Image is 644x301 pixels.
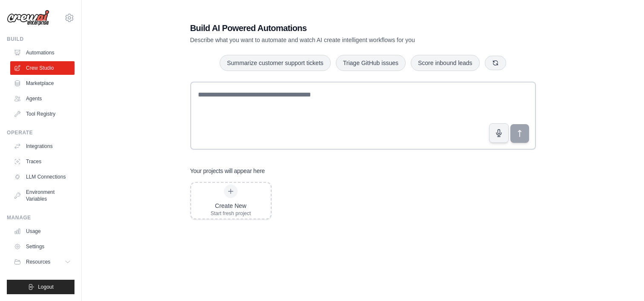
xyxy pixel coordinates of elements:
div: Manage [7,214,74,221]
a: Usage [10,224,74,238]
a: Environment Variables [10,185,74,206]
p: Describe what you want to automate and watch AI create intelligent workflows for you [190,36,476,44]
button: Get new suggestions [485,56,506,70]
button: Summarize customer support tickets [220,55,330,71]
div: Operate [7,129,74,136]
button: Score inbound leads [411,55,480,71]
div: Start fresh project [211,210,251,217]
a: Tool Registry [10,107,74,121]
button: Logout [7,280,74,294]
button: Triage GitHub issues [336,55,406,71]
h3: Your projects will appear here [190,167,265,175]
a: LLM Connections [10,170,74,184]
button: Resources [10,255,74,269]
div: Create New [211,202,251,210]
a: Crew Studio [10,61,74,75]
a: Agents [10,92,74,105]
a: Traces [10,155,74,168]
a: Integrations [10,139,74,153]
img: Logo [7,10,49,26]
button: Click to speak your automation idea [489,123,509,143]
h1: Build AI Powered Automations [190,22,476,34]
a: Settings [10,240,74,253]
a: Automations [10,46,74,60]
span: Resources [26,258,50,265]
div: Build [7,36,74,43]
span: Logout [38,284,54,290]
a: Marketplace [10,77,74,90]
